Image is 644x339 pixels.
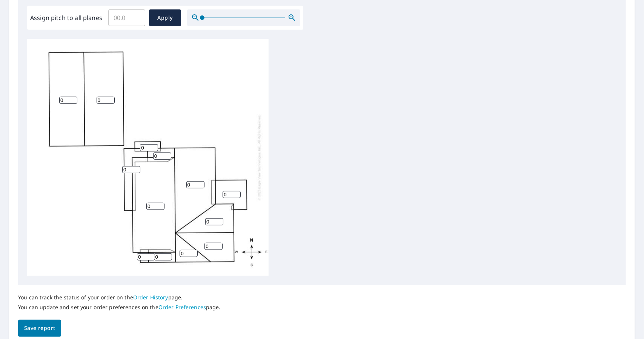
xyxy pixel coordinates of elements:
[133,294,168,301] a: Order History
[158,304,206,311] a: Order Preferences
[18,320,61,337] button: Save report
[18,304,221,311] p: You can update and set your order preferences on the page.
[18,294,221,301] p: You can track the status of your order on the page.
[149,9,181,26] button: Apply
[24,324,55,333] span: Save report
[30,13,102,22] label: Assign pitch to all planes
[108,7,145,28] input: 00.0
[155,13,175,23] span: Apply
